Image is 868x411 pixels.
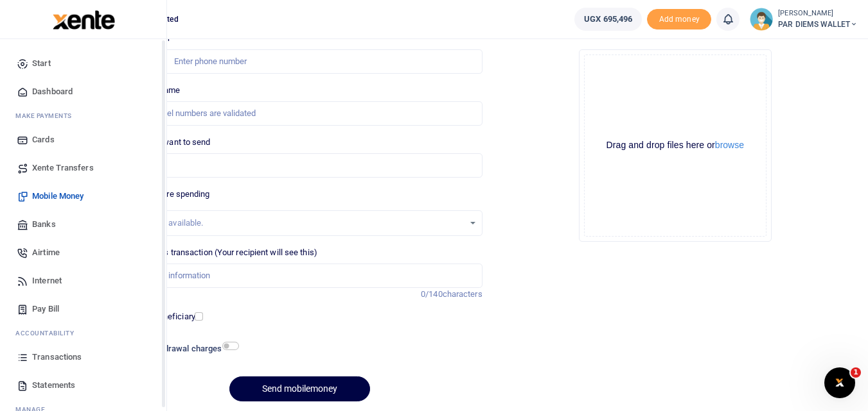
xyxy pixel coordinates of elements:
span: Transactions [32,351,82,364]
span: PAR DIEMS WALLET [778,19,858,30]
a: Banks [10,210,156,239]
span: Internet [32,274,62,287]
div: File Uploader [579,49,772,242]
img: profile-user [750,8,773,31]
li: Toup your wallet [647,9,711,30]
a: Transactions [10,343,156,371]
span: Start [32,57,51,70]
li: Ac [10,323,156,343]
label: Memo for this transaction (Your recipient will see this) [117,246,317,259]
input: Enter phone number [117,49,482,74]
a: Statements [10,371,156,399]
span: countability [25,328,74,338]
button: browse [715,140,744,149]
button: Send mobilemoney [229,376,370,401]
span: Pay Bill [32,303,59,315]
a: logo-small logo-large logo-large [51,14,115,24]
li: Wallet ballance [569,8,647,31]
li: M [10,106,156,126]
img: logo-large [53,10,115,29]
a: Pay Bill [10,295,156,323]
span: Dashboard [32,85,73,98]
a: Cards [10,126,156,154]
a: Xente Transfers [10,154,156,182]
small: [PERSON_NAME] [778,8,858,19]
span: Add money [647,9,711,30]
a: profile-user [PERSON_NAME] PAR DIEMS WALLET [750,8,858,31]
div: No options available. [127,217,463,230]
span: Cards [32,133,55,146]
input: MTN & Airtel numbers are validated [117,101,482,126]
span: ake Payments [22,111,72,121]
span: 1 [851,367,861,378]
a: Airtime [10,239,156,267]
h6: Include withdrawal charges [119,344,233,354]
a: UGX 695,496 [574,8,642,31]
span: characters [443,289,483,299]
span: Xente Transfers [32,162,94,174]
input: UGX [117,153,482,178]
span: Banks [32,218,56,231]
a: Add money [647,13,711,23]
a: Dashboard [10,78,156,106]
a: Mobile Money [10,182,156,210]
iframe: Intercom live chat [824,367,855,398]
span: Mobile Money [32,190,84,203]
span: 0/140 [421,289,443,299]
span: Statements [32,379,75,392]
a: Internet [10,267,156,295]
input: Enter extra information [117,264,482,288]
span: Airtime [32,246,60,259]
div: Drag and drop files here or [585,139,766,151]
a: Start [10,49,156,78]
span: UGX 695,496 [584,13,632,26]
